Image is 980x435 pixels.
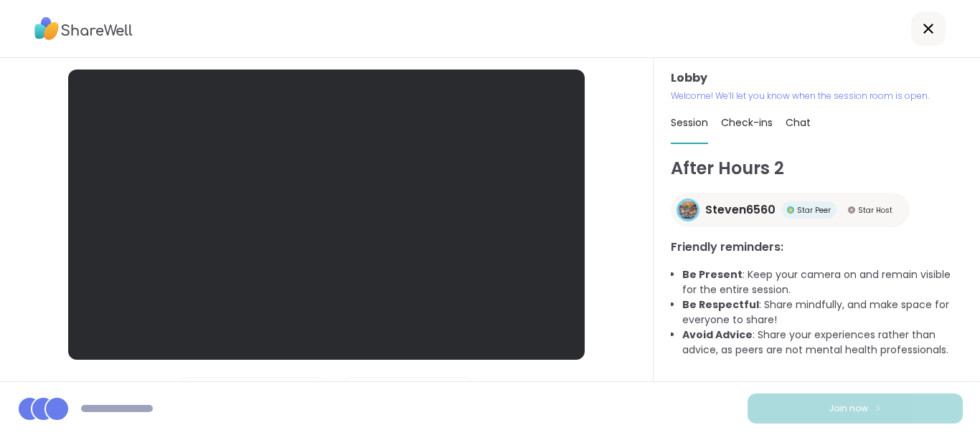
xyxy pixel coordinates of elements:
[705,201,776,219] span: Steven6560
[682,297,759,312] b: Be Respectful
[874,404,882,412] img: ShareWell Logomark
[682,328,963,358] li: : Share your experiences rather than advice, as peers are not mental health professionals.
[786,115,811,130] span: Chat
[347,378,360,406] img: Camera
[858,205,892,216] span: Star Host
[671,193,910,227] a: Steven6560Steven6560Star PeerStar PeerStar HostStar Host
[848,206,855,214] img: Star Host
[671,239,963,256] h3: Friendly reminders:
[829,402,868,415] span: Join now
[682,267,963,297] li: : Keep your camera on and remain visible for the entire session.
[682,267,743,282] b: Be Present
[748,393,963,424] button: Join now
[797,205,831,216] span: Star Peer
[682,297,963,328] li: : Share mindfully, and make space for everyone to share!
[183,378,196,406] img: Microphone
[671,70,963,87] h3: Lobby
[34,12,133,45] img: ShareWell Logo
[721,115,773,130] span: Check-ins
[787,206,794,214] img: Star Peer
[671,156,963,181] h1: After Hours 2
[202,378,205,406] span: |
[671,90,963,102] p: Welcome! We’ll let you know when the session room is open.
[366,378,369,406] span: |
[679,201,697,219] img: Steven6560
[682,328,753,342] b: Avoid Advice
[671,115,708,130] span: Session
